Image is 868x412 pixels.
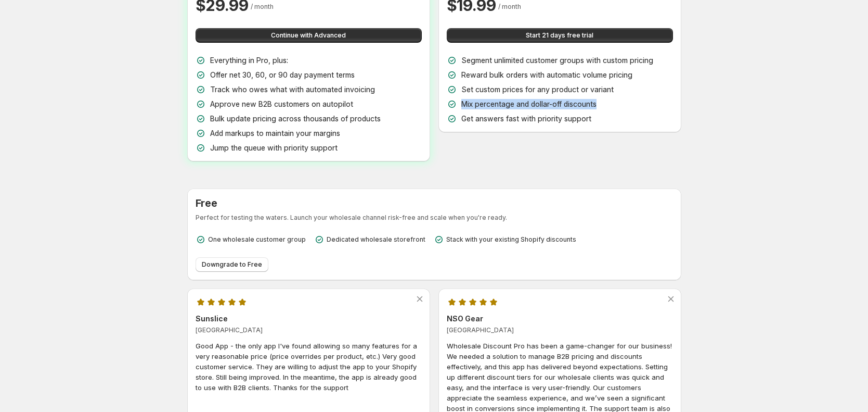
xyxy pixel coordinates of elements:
[210,129,340,138] span: Add markups to maintain your margins
[208,235,306,244] p: One wholesale customer group
[196,314,422,324] h3: Sunslice
[461,99,597,109] p: Mix percentage and dollar-off discounts
[196,214,673,222] p: Perfect for testing the waters. Launch your wholesale channel risk-free and scale when you're ready.
[196,28,422,43] button: Continue with Advanced
[526,31,593,40] span: Start 21 days free trial
[461,70,632,80] p: Reward bulk orders with automatic volume pricing
[251,3,274,10] span: / month
[196,197,673,209] h3: Free
[202,260,262,269] span: Downgrade to Free
[210,70,355,79] span: Offer net 30, 60, or 90 day payment terms
[461,55,653,66] p: Segment unlimited customer groups with custom pricing
[498,3,521,10] span: / month
[271,31,346,40] span: Continue with Advanced
[210,143,338,152] span: Jump the queue with priority support
[447,326,673,334] p: [GEOGRAPHIC_DATA]
[327,235,425,244] p: Dedicated wholesale storefront
[210,114,381,124] p: Bulk update pricing across thousands of products
[446,235,576,244] p: Stack with your existing Shopify discounts
[210,99,353,108] span: Approve new B2B customers on autopilot
[447,314,673,324] h3: NSO Gear
[196,326,422,334] p: [GEOGRAPHIC_DATA]
[447,28,673,43] button: Start 21 days free trial
[210,85,375,94] span: Track who owes what with automated invoicing
[210,56,288,65] span: Everything in Pro, plus:
[461,84,614,95] p: Set custom prices for any product or variant
[196,257,268,272] button: Downgrade to Free
[196,341,422,393] p: Good App - the only app I've found allowing so many features for a very reasonable price (price o...
[461,114,591,124] p: Get answers fast with priority support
